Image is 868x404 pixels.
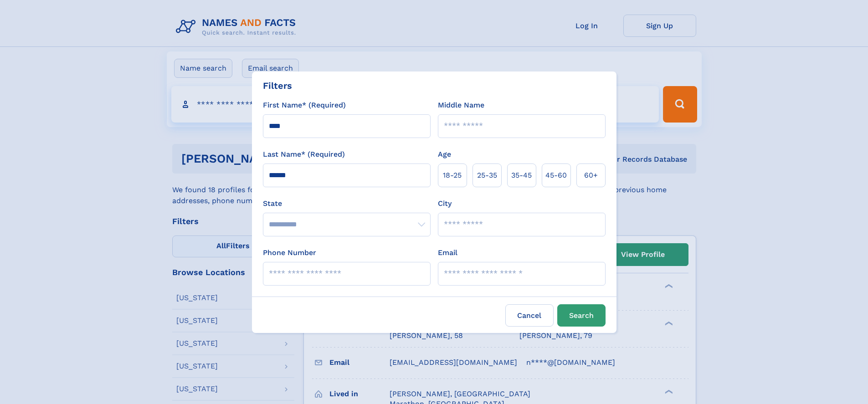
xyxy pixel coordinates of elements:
[263,100,346,111] label: First Name* (Required)
[584,170,598,181] span: 60+
[443,170,462,181] span: 18‑25
[477,170,497,181] span: 25‑35
[263,149,345,160] label: Last Name* (Required)
[557,304,606,327] button: Search
[438,100,484,111] label: Middle Name
[263,247,316,258] label: Phone Number
[438,247,457,258] label: Email
[438,149,451,160] label: Age
[263,79,292,92] div: Filters
[505,304,554,327] label: Cancel
[438,198,452,209] label: City
[263,198,431,209] label: State
[545,170,567,181] span: 45‑60
[511,170,532,181] span: 35‑45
